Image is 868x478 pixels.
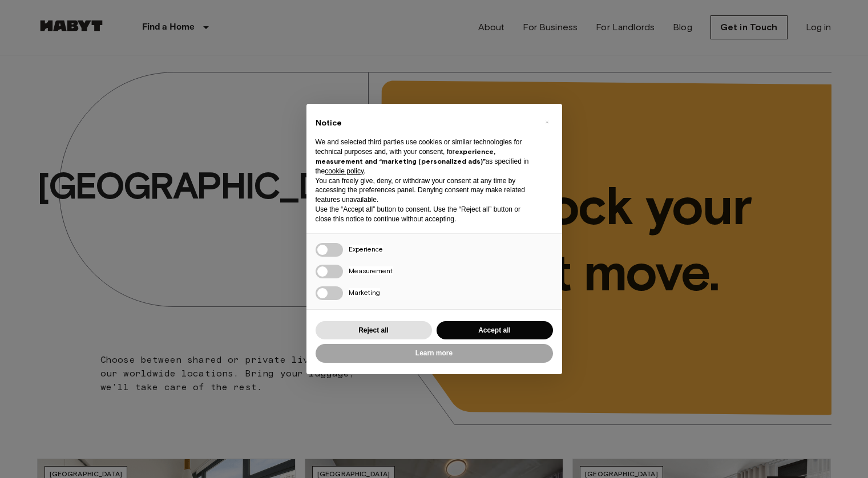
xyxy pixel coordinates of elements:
[316,176,535,205] p: You can freely give, deny, or withdraw your consent at any time by accessing the preferences pane...
[316,321,432,340] button: Reject all
[316,344,553,363] button: Learn more
[316,147,495,165] strong: experience, measurement and “marketing (personalized ads)”
[437,321,553,340] button: Accept all
[349,288,380,297] span: Marketing
[316,118,535,129] h2: Notice
[349,245,383,253] span: Experience
[545,115,549,129] span: ×
[316,205,535,224] p: Use the “Accept all” button to consent. Use the “Reject all” button or close this notice to conti...
[325,167,364,175] a: cookie policy
[349,266,393,275] span: Measurement
[538,113,556,131] button: Close this notice
[316,137,535,176] p: We and selected third parties use cookies or similar technologies for technical purposes and, wit...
